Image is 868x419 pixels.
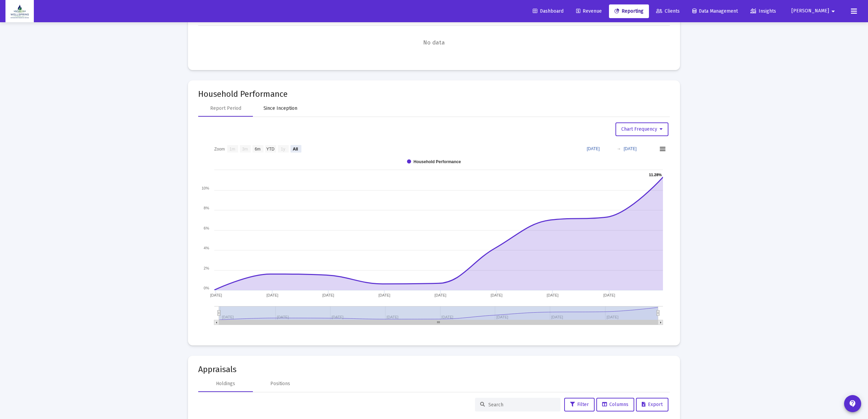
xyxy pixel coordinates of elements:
[651,4,685,18] a: Clients
[216,380,235,387] div: Holdings
[791,8,829,14] span: [PERSON_NAME]
[570,402,589,407] span: Filter
[267,293,279,297] text: [DATE]
[204,226,209,230] text: 6%
[614,8,643,14] span: Reporting
[214,147,225,152] text: Zoom
[210,293,222,297] text: [DATE]
[849,400,857,408] mat-icon: contact_support
[745,4,782,18] a: Insights
[596,398,634,411] button: Columns
[571,4,607,18] a: Revenue
[491,293,503,297] text: [DATE]
[266,147,274,152] text: YTD
[783,4,845,18] button: [PERSON_NAME]
[204,266,209,270] text: 2%
[379,293,391,297] text: [DATE]
[202,186,209,190] text: 10%
[687,4,743,18] a: Data Management
[198,39,670,47] span: No data
[547,293,559,297] text: [DATE]
[587,146,600,151] text: [DATE]
[11,4,29,18] img: Dashboard
[603,293,615,297] text: [DATE]
[263,105,297,112] div: Since Inception
[198,9,670,60] div: Data grid
[527,4,569,18] a: Dashboard
[615,122,668,136] button: Chart Frequency
[198,91,670,97] mat-card-title: Household Performance
[198,366,670,373] mat-card-title: Appraisals
[204,246,209,250] text: 4%
[564,398,595,411] button: Filter
[293,147,298,152] text: All
[533,8,564,14] span: Dashboard
[230,147,235,152] text: 1m
[624,146,637,151] text: [DATE]
[242,147,248,152] text: 3m
[692,8,738,14] span: Data Management
[576,8,602,14] span: Revenue
[281,147,285,152] text: 1y
[204,286,209,290] text: 0%
[609,4,649,18] a: Reporting
[210,105,241,112] div: Report Period
[255,147,261,152] text: 6m
[488,402,555,408] input: Search
[656,8,680,14] span: Clients
[413,159,461,164] text: Household Performance
[829,4,837,18] mat-icon: arrow_drop_down
[621,126,663,132] span: Chart Frequency
[434,293,446,297] text: [DATE]
[270,380,290,387] div: Positions
[649,173,662,177] text: 11.28%
[602,402,628,407] span: Columns
[642,402,663,407] span: Export
[204,206,209,210] text: 8%
[617,146,621,151] text: →
[750,8,776,14] span: Insights
[636,398,668,411] button: Export
[322,293,334,297] text: [DATE]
